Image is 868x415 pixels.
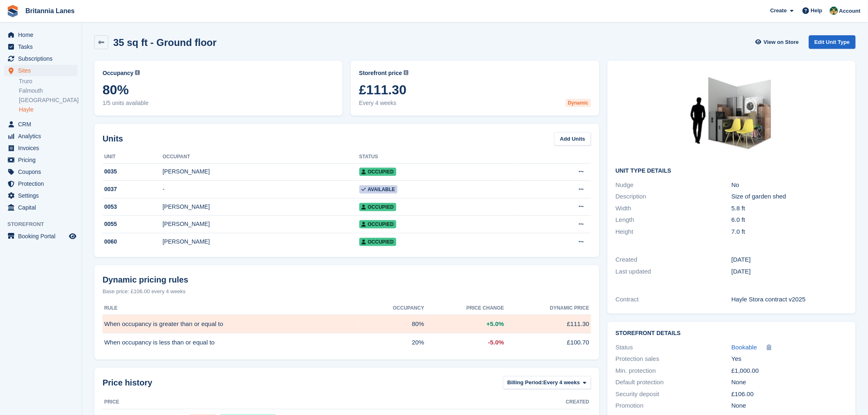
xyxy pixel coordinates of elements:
[359,99,591,107] span: Every 4 weeks
[466,304,504,312] span: Price change
[616,255,732,265] div: Created
[731,366,847,376] div: £1,000.00
[731,343,757,352] a: Bookable
[7,220,82,228] span: Storefront
[731,267,847,276] div: [DATE]
[103,150,162,164] th: Unit
[616,227,732,237] div: Height
[566,99,591,107] div: Dynamic
[616,192,732,201] div: Description
[162,203,359,211] div: [PERSON_NAME]
[359,203,396,211] span: Occupied
[103,333,358,351] td: When occupancy is less than or equal to
[103,185,162,194] div: 0037
[18,41,67,52] span: Tasks
[162,150,359,164] th: Occupant
[616,378,732,387] div: Default protection
[554,132,591,146] a: Add Units
[731,378,847,387] div: None
[18,119,67,130] span: CRM
[103,302,358,315] th: Rule
[731,180,847,190] div: No
[18,178,67,189] span: Protection
[809,35,856,49] a: Edit Unit Type
[103,376,152,389] span: Price history
[359,69,402,78] span: Storefront price
[488,338,504,347] span: -5.0%
[616,390,732,399] div: Security deposit
[103,203,162,211] div: 0053
[616,354,732,364] div: Protection sales
[731,344,757,351] span: Bookable
[4,130,78,142] a: menu
[359,238,396,246] span: Occupied
[616,295,732,304] div: Contract
[731,192,847,201] div: Size of garden shed
[567,319,589,329] span: £111.30
[4,202,78,213] a: menu
[359,82,591,97] span: £111.30
[359,185,398,194] span: Available
[103,315,358,333] td: When occupancy is greater than or equal to
[731,295,847,304] div: Hayle Stora contract v2025
[18,65,67,76] span: Sites
[359,150,520,164] th: Status
[811,7,822,15] span: Help
[18,230,67,242] span: Booking Portal
[103,82,334,97] span: 80%
[4,65,78,76] a: menu
[18,142,67,154] span: Invoices
[19,96,78,104] a: [GEOGRAPHIC_DATA]
[113,37,217,48] h2: 35 sq ft - Ground floor
[103,287,591,296] div: Base price: £106.00 every 4 weeks
[616,366,732,376] div: Min. protection
[103,274,591,286] div: Dynamic pricing rules
[162,167,359,176] div: [PERSON_NAME]
[731,390,847,399] div: £106.00
[18,29,67,41] span: Home
[22,4,78,18] a: Britannia Lanes
[4,190,78,201] a: menu
[764,38,799,46] span: View on Store
[754,35,802,49] a: View on Store
[839,7,861,15] span: Account
[68,231,78,241] a: Preview store
[4,29,78,41] a: menu
[7,5,19,17] img: stora-icon-8386f47178a22dfd0bd8f6a31ec36ba5ce8667c1dd55bd0f319d3a0aa187defe.svg
[731,401,847,410] div: None
[393,304,424,312] span: Occupancy
[359,168,396,176] span: Occupied
[4,53,78,64] a: menu
[731,204,847,213] div: 5.8 ft
[550,304,589,312] span: Dynamic price
[567,338,589,347] span: £100.70
[544,379,580,387] span: Every 4 weeks
[770,7,787,15] span: Create
[616,215,732,225] div: Length
[616,180,732,190] div: Nudge
[103,132,123,145] h2: Units
[4,230,78,242] a: menu
[487,319,504,329] span: +5.0%
[103,220,162,228] div: 0055
[18,130,67,142] span: Analytics
[19,106,78,114] a: Hayle
[412,319,424,329] span: 80%
[731,227,847,237] div: 7.0 ft
[4,178,78,189] a: menu
[616,204,732,213] div: Width
[412,338,424,347] span: 20%
[616,343,732,352] div: Status
[4,166,78,178] a: menu
[830,7,838,15] img: Nathan Kellow
[731,255,847,265] div: [DATE]
[103,396,187,409] th: Price
[103,99,334,107] span: 1/5 units available
[103,167,162,176] div: 0035
[18,154,67,166] span: Pricing
[4,119,78,130] a: menu
[731,215,847,225] div: 6.0 ft
[162,181,359,198] td: -
[103,69,133,78] span: Occupancy
[19,78,78,85] a: Truro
